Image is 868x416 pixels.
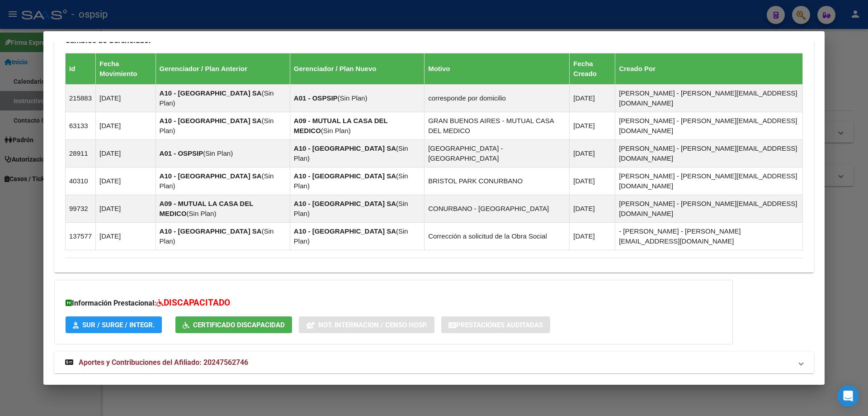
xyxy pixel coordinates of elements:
td: ( ) [290,112,424,140]
td: [DATE] [96,195,156,223]
td: 63133 [66,112,96,140]
td: ( ) [156,140,290,167]
td: - [PERSON_NAME] - [PERSON_NAME][EMAIL_ADDRESS][DOMAIN_NAME] [615,223,803,250]
th: Id [66,53,96,85]
button: Prestaciones Auditadas [441,316,550,333]
strong: A09 - MUTUAL LA CASA DEL MEDICO [294,117,388,134]
td: [DATE] [96,140,156,167]
td: [DATE] [96,167,156,195]
td: 99732 [66,195,96,223]
td: 40310 [66,167,96,195]
strong: A01 - OSPSIP [294,94,338,102]
td: [PERSON_NAME] - [PERSON_NAME][EMAIL_ADDRESS][DOMAIN_NAME] [615,195,803,223]
span: Not. Internacion / Censo Hosp. [318,321,427,329]
span: Sin Plan [323,127,349,134]
strong: A10 - [GEOGRAPHIC_DATA] SA [294,172,396,180]
td: ( ) [156,195,290,223]
span: Aportes y Contribuciones del Afiliado: 20247562746 [79,358,248,367]
td: [DATE] [96,223,156,250]
th: Creado Por [615,53,803,85]
td: 137577 [66,223,96,250]
th: Fecha Movimiento [96,53,156,85]
td: [GEOGRAPHIC_DATA] - [GEOGRAPHIC_DATA] [425,140,570,167]
button: Certificado Discapacidad [175,316,292,333]
td: [DATE] [570,140,615,167]
td: [DATE] [570,195,615,223]
mat-expansion-panel-header: Aportes y Contribuciones del Afiliado: 20247562746 [54,352,814,373]
div: Open Intercom Messenger [837,385,859,407]
strong: A10 - [GEOGRAPHIC_DATA] SA [160,172,262,180]
td: ( ) [156,167,290,195]
strong: A10 - [GEOGRAPHIC_DATA] SA [294,200,396,207]
strong: A10 - [GEOGRAPHIC_DATA] SA [294,227,396,235]
td: [PERSON_NAME] - [PERSON_NAME][EMAIL_ADDRESS][DOMAIN_NAME] [615,140,803,167]
span: SUR / SURGE / INTEGR. [82,321,155,329]
td: ( ) [156,223,290,250]
th: Gerenciador / Plan Nuevo [290,53,424,85]
strong: A10 - [GEOGRAPHIC_DATA] SA [160,227,262,235]
td: ( ) [290,167,424,195]
strong: A10 - [GEOGRAPHIC_DATA] SA [294,144,396,152]
td: ( ) [290,223,424,250]
td: Corrección a solicitud de la Obra Social [425,223,570,250]
td: corresponde por domicilio [425,85,570,112]
td: 28911 [66,140,96,167]
span: DISCAPACITADO [164,297,230,308]
th: Gerenciador / Plan Anterior [156,53,290,85]
th: Fecha Creado [570,53,615,85]
strong: A09 - MUTUAL LA CASA DEL MEDICO [160,200,254,217]
td: 215883 [66,85,96,112]
button: Not. Internacion / Censo Hosp. [299,316,434,333]
td: BRISTOL PARK CONURBANO [425,167,570,195]
td: [DATE] [570,112,615,140]
td: [DATE] [570,85,615,112]
strong: A10 - [GEOGRAPHIC_DATA] SA [160,117,262,124]
strong: A10 - [GEOGRAPHIC_DATA] SA [160,89,262,97]
td: [DATE] [570,223,615,250]
h3: Información Prestacional: [66,296,722,310]
span: Certificado Discapacidad [193,321,285,329]
strong: A01 - OSPSIP [160,149,203,157]
span: Prestaciones Auditadas [456,321,543,329]
td: ( ) [290,140,424,167]
td: ( ) [290,195,424,223]
th: Motivo [425,53,570,85]
span: Sin Plan [340,94,365,102]
td: [DATE] [96,85,156,112]
td: [DATE] [96,112,156,140]
td: [PERSON_NAME] - [PERSON_NAME][EMAIL_ADDRESS][DOMAIN_NAME] [615,112,803,140]
td: ( ) [290,85,424,112]
td: GRAN BUENOS AIRES - MUTUAL CASA DEL MEDICO [425,112,570,140]
span: Sin Plan [205,149,231,157]
td: ( ) [156,85,290,112]
button: SUR / SURGE / INTEGR. [66,316,162,333]
td: [PERSON_NAME] - [PERSON_NAME][EMAIL_ADDRESS][DOMAIN_NAME] [615,167,803,195]
td: [PERSON_NAME] - [PERSON_NAME][EMAIL_ADDRESS][DOMAIN_NAME] [615,85,803,112]
td: ( ) [156,112,290,140]
td: CONURBANO - [GEOGRAPHIC_DATA] [425,195,570,223]
td: [DATE] [570,167,615,195]
span: Sin Plan [189,210,214,217]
